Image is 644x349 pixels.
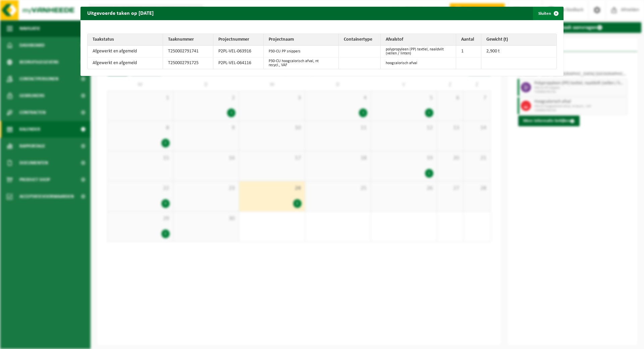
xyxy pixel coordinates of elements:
[481,46,557,59] td: 2,900 t
[213,46,264,59] td: P2PL-VEL-063916
[381,34,456,46] th: Afvalstof
[381,46,456,59] td: polypropyleen (PP) textiel, naaldvilt (vellen / linten)
[344,47,372,57] img: HK-XP-30-CU
[88,46,163,59] td: Afgewerkt en afgemeld
[163,46,213,59] td: T250002791741
[264,59,339,72] td: P30-CU hoogcalorisch afval, nt recycl., VAF
[264,46,339,59] td: P30-CU PP snippers
[80,7,160,19] h2: Uitgevoerde taken op [DATE]
[456,46,481,59] td: 1
[481,34,557,46] th: Gewicht (t)
[381,59,456,72] td: hoogcalorisch afval
[456,34,481,46] th: Aantal
[88,34,163,46] th: Taakstatus
[339,34,381,46] th: Containertype
[88,59,163,72] td: Afgewerkt en afgemeld
[163,59,213,72] td: T250002791725
[344,60,372,70] img: HK-XP-30-CU
[163,34,213,46] th: Taaknummer
[213,34,264,46] th: Projectnummer
[213,59,264,72] td: P2PL-VEL-064116
[533,7,563,20] button: Sluiten
[264,34,339,46] th: Projectnaam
